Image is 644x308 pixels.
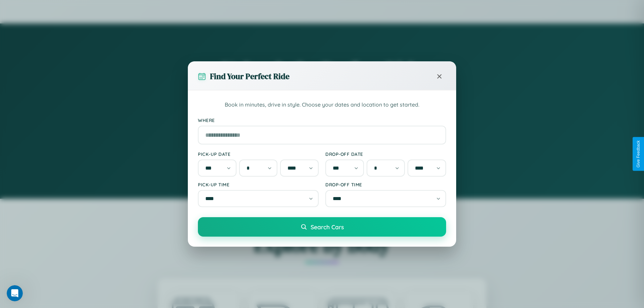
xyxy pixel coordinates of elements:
[198,151,319,157] label: Pick-up Date
[198,101,446,109] p: Book in minutes, drive in style. Choose your dates and location to get started.
[198,182,319,187] label: Pick-up Time
[325,151,446,157] label: Drop-off Date
[325,182,446,187] label: Drop-off Time
[311,223,344,231] span: Search Cars
[198,117,446,123] label: Where
[210,71,289,82] h3: Find Your Perfect Ride
[198,217,446,237] button: Search Cars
